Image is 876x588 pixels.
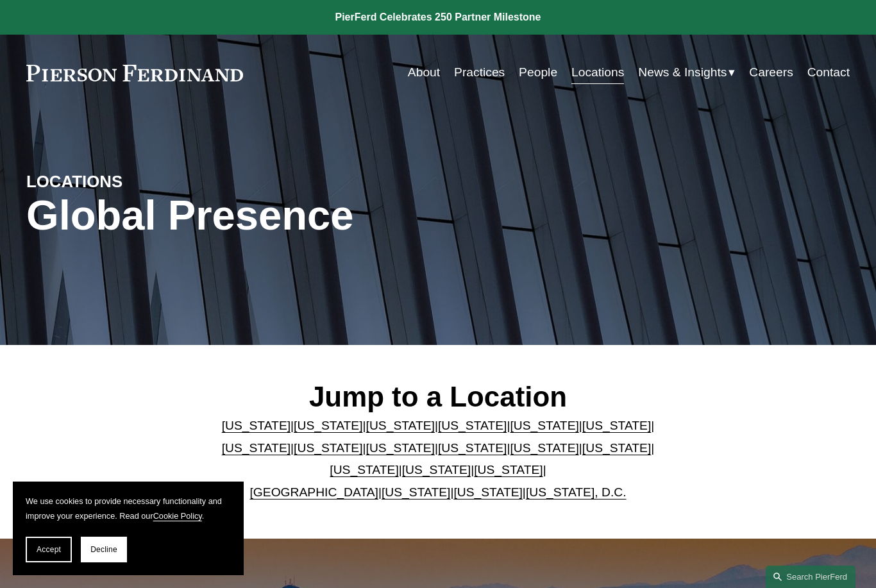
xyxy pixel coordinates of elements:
[638,62,727,84] span: News & Insights
[294,419,362,432] a: [US_STATE]
[330,463,398,476] a: [US_STATE]
[510,419,578,432] a: [US_STATE]
[438,441,507,455] a: [US_STATE]
[474,463,543,476] a: [US_STATE]
[454,60,505,85] a: Practices
[807,60,850,85] a: Contact
[402,463,471,476] a: [US_STATE]
[26,494,231,524] p: We use cookies to provide necessary functionality and improve your experience. Read our .
[153,511,202,521] a: Cookie Policy
[366,419,435,432] a: [US_STATE]
[198,380,678,414] h2: Jump to a Location
[526,485,627,499] a: [US_STATE], D.C.
[26,192,575,240] h1: Global Presence
[766,566,855,588] a: Search this site
[582,441,651,455] a: [US_STATE]
[198,415,678,504] p: | | | | | | | | | | | | | | | | | |
[571,60,624,85] a: Locations
[90,545,117,554] span: Decline
[382,485,450,499] a: [US_STATE]
[222,419,291,432] a: [US_STATE]
[519,60,557,85] a: People
[438,419,507,432] a: [US_STATE]
[37,545,61,554] span: Accept
[81,537,127,562] button: Decline
[26,171,232,192] h4: LOCATIONS
[294,441,362,455] a: [US_STATE]
[249,485,378,499] a: [GEOGRAPHIC_DATA]
[638,60,735,85] a: folder dropdown
[582,419,651,432] a: [US_STATE]
[13,482,244,575] section: Cookie banner
[749,60,793,85] a: Careers
[366,441,435,455] a: [US_STATE]
[222,441,291,455] a: [US_STATE]
[408,60,440,85] a: About
[26,537,72,562] button: Accept
[510,441,578,455] a: [US_STATE]
[453,485,522,499] a: [US_STATE]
